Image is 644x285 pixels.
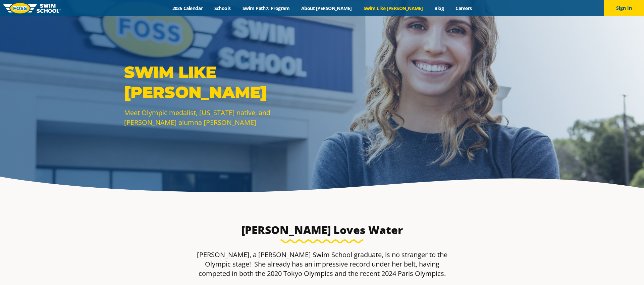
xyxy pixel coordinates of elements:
[450,5,478,11] a: Careers
[166,5,208,11] a: 2025 Calendar
[429,5,450,11] a: Blog
[236,5,295,11] a: Swim Path® Program
[124,108,319,127] p: Meet Olympic medalist, [US_STATE] native, and [PERSON_NAME] alumna [PERSON_NAME]
[358,5,429,11] a: Swim Like [PERSON_NAME]
[296,5,358,11] a: About [PERSON_NAME]
[208,5,236,11] a: Schools
[231,223,413,237] h3: [PERSON_NAME] Loves Water
[191,250,453,278] p: [PERSON_NAME], a [PERSON_NAME] Swim School graduate, is no stranger to the Olympic stage! She alr...
[124,62,319,102] p: SWIM LIKE [PERSON_NAME]
[3,3,61,13] img: FOSS Swim School Logo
